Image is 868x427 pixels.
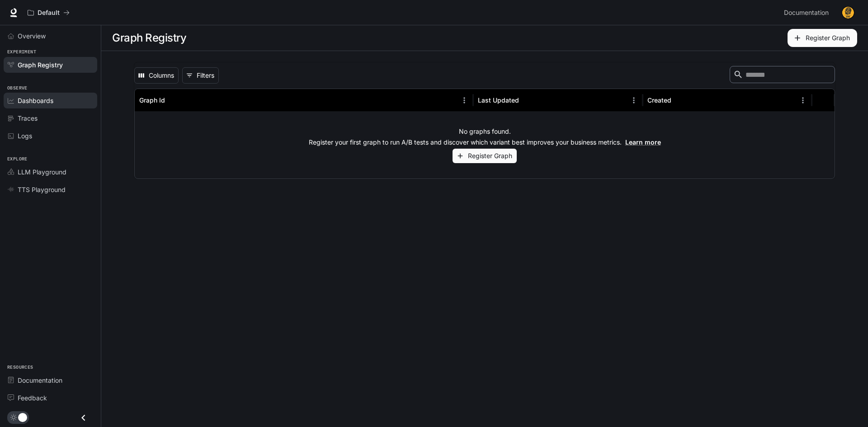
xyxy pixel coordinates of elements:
span: Documentation [784,7,829,19]
p: No graphs found. [459,127,511,136]
p: Default [38,9,60,17]
a: Traces [4,110,97,126]
p: Register your first graph to run A/B tests and discover which variant best improves your business... [309,138,661,147]
a: Overview [4,28,97,44]
button: Menu [627,94,641,107]
button: Sort [520,94,533,107]
button: Show filters [182,67,219,84]
button: User avatar [839,4,857,22]
span: Feedback [18,393,47,403]
a: Documentation [4,372,97,388]
div: Last Updated [478,96,519,104]
a: Documentation [780,4,835,22]
span: Logs [18,131,32,141]
button: Sort [672,94,686,107]
span: Overview [18,31,46,41]
button: Close drawer [73,408,94,427]
div: Graph Id [139,96,165,104]
button: Sort [166,94,179,107]
span: Dashboards [18,96,53,105]
button: Menu [458,94,471,107]
span: Traces [18,113,38,123]
button: Register Graph [453,149,517,164]
a: Logs [4,128,97,144]
button: Register Graph [788,29,857,47]
a: LLM Playground [4,164,97,180]
a: Graph Registry [4,57,97,73]
button: All workspaces [24,4,74,22]
span: Documentation [18,375,62,385]
span: LLM Playground [18,167,66,177]
div: Search [730,66,835,85]
span: Graph Registry [18,60,63,70]
h1: Graph Registry [112,29,186,47]
span: Dark mode toggle [18,412,27,422]
a: Dashboards [4,93,97,108]
a: Learn more [625,138,661,146]
img: User avatar [842,6,854,19]
div: Created [647,96,671,104]
a: TTS Playground [4,182,97,197]
span: TTS Playground [18,185,66,194]
a: Feedback [4,390,97,406]
button: Select columns [134,67,179,84]
button: Menu [796,94,810,107]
